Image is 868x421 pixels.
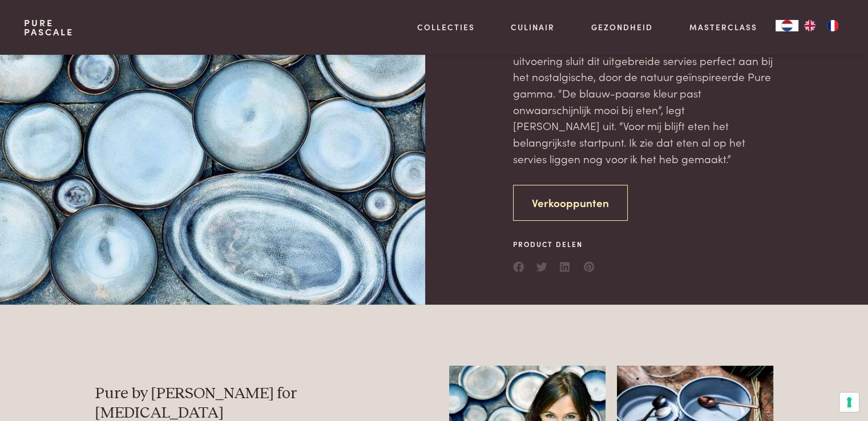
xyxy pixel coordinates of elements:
a: Masterclass [689,21,757,33]
a: Collecties [417,21,475,33]
a: PurePascale [24,18,74,37]
a: Verkooppunten [513,185,628,221]
span: Product delen [513,239,595,249]
aside: Language selected: Nederlands [776,20,844,31]
button: Uw voorkeuren voor toestemming voor trackingtechnologieën [839,392,859,412]
a: FR [821,20,844,31]
a: EN [798,20,821,31]
div: Language [776,20,798,31]
a: NL [776,20,798,31]
ul: Language list [798,20,844,31]
p: [PERSON_NAME] vult de succesvolle Pure collectie aan met een gloednieuw servies. Qua vorm en uitv... [513,19,774,167]
a: Culinair [511,21,555,33]
a: Gezondheid [591,21,653,33]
